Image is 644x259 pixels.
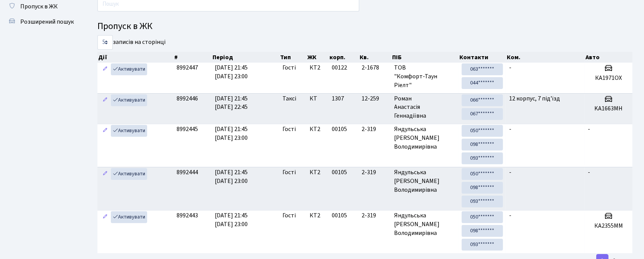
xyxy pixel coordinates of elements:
span: 8992447 [177,63,198,72]
th: ЖК [307,52,329,63]
span: КТ2 [310,168,326,177]
a: Активувати [111,211,147,223]
span: Яндульська [PERSON_NAME] Володимирівна [394,211,456,238]
span: - [509,211,511,220]
span: КТ [310,94,326,103]
span: КТ2 [310,211,326,220]
span: Гості [282,63,296,72]
th: Період [212,52,279,63]
span: 00122 [332,63,347,72]
span: [DATE] 21:45 [DATE] 23:00 [215,168,248,185]
span: [DATE] 21:45 [DATE] 23:00 [215,125,248,142]
span: 2-1678 [362,63,388,72]
h5: КА1971ОХ [588,74,629,82]
span: 8992444 [177,168,198,176]
span: - [588,125,590,133]
a: Редагувати [101,211,110,223]
span: КТ2 [310,63,326,72]
span: 12-259 [362,94,388,103]
a: Розширений пошук [4,14,80,29]
span: Яндульська [PERSON_NAME] Володимирівна [394,168,456,194]
span: Яндульська [PERSON_NAME] Володимирівна [394,125,456,151]
th: Авто [585,52,633,63]
span: Гості [282,211,296,220]
span: - [509,63,511,72]
th: Ком. [506,52,585,63]
span: [DATE] 21:45 [DATE] 23:00 [215,63,248,81]
span: ТОВ "Комфорт-Таун Ріелт" [394,63,456,90]
a: Активувати [111,168,147,180]
a: Редагувати [101,94,110,106]
th: корп. [329,52,359,63]
th: ПІБ [391,52,459,63]
a: Активувати [111,125,147,137]
span: 8992443 [177,211,198,220]
a: Редагувати [101,125,110,137]
span: 8992446 [177,94,198,103]
h4: Пропуск в ЖК [97,21,633,32]
span: 12 корпус, 7 під'їзд [509,94,560,103]
a: Активувати [111,94,147,106]
label: записів на сторінці [97,35,165,50]
span: Гості [282,125,296,134]
span: Розширений пошук [20,18,74,26]
th: # [174,52,212,63]
span: Пропуск в ЖК [20,2,58,11]
span: - [509,168,511,176]
span: 00105 [332,211,347,220]
span: 2-319 [362,168,388,177]
span: 2-319 [362,125,388,134]
span: Гості [282,168,296,177]
span: [DATE] 21:45 [DATE] 22:45 [215,94,248,112]
span: КТ2 [310,125,326,134]
th: Дії [97,52,174,63]
span: Таксі [282,94,296,103]
a: Редагувати [101,63,110,75]
span: - [588,168,590,176]
a: Редагувати [101,168,110,180]
th: Тип [279,52,307,63]
span: 1307 [332,94,344,103]
h5: KA1663MH [588,105,629,112]
h5: КА2355ММ [588,222,629,230]
th: Кв. [359,52,391,63]
span: 2-319 [362,211,388,220]
span: Роман Анастасія Геннадіївна [394,94,456,121]
th: Контакти [459,52,506,63]
span: 00105 [332,168,347,176]
span: 00105 [332,125,347,133]
span: 8992445 [177,125,198,133]
a: Активувати [111,63,147,75]
select: записів на сторінці [97,35,113,50]
span: [DATE] 21:45 [DATE] 23:00 [215,211,248,228]
span: - [509,125,511,133]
